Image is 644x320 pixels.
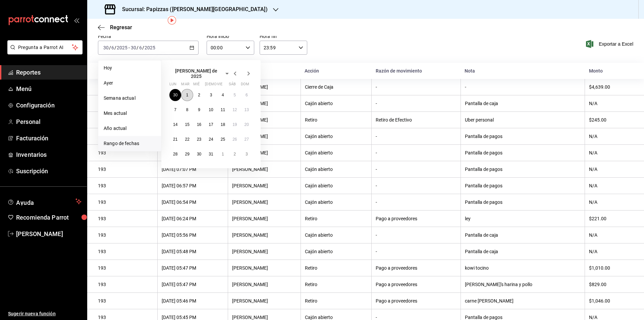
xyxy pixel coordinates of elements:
[103,45,109,50] input: --
[181,89,193,101] button: 1 de julio de 2025
[98,150,153,155] div: 193
[181,133,193,145] button: 22 de julio de 2025
[205,89,217,101] button: 3 de julio de 2025
[162,167,224,172] div: [DATE] 07:07 PM
[589,265,633,271] div: $1,010.00
[169,148,181,160] button: 28 de julio de 2025
[162,315,224,320] div: [DATE] 05:45 PM
[232,216,296,221] div: [PERSON_NAME]
[376,117,457,123] div: Retiro de Efectivo
[260,34,307,39] label: Hora fin
[232,167,296,172] div: [PERSON_NAME]
[114,45,116,50] span: /
[130,45,137,50] input: --
[185,122,189,127] abbr: 15 de julio de 2025
[465,315,581,320] div: Pantalla de pagos
[117,5,268,13] h3: Sucursal: Papizzas ([PERSON_NAME][GEOGRAPHIC_DATA])
[305,265,367,271] div: Retiro
[193,133,205,145] button: 23 de julio de 2025
[162,216,224,221] div: [DATE] 06:24 PM
[18,44,72,51] span: Pregunta a Parrot AI
[110,24,132,31] span: Regresar
[197,122,201,127] abbr: 16 de julio de 2025
[98,315,153,320] div: 193
[305,298,367,304] div: Retiro
[5,49,83,56] a: Pregunta a Parrot AI
[589,84,633,90] div: $4,639.00
[16,229,82,238] span: [PERSON_NAME]
[305,232,367,238] div: Cajón abierto
[305,249,367,254] div: Cajón abierto
[305,134,367,139] div: Cajón abierto
[465,167,581,172] div: Pantalla de pagos
[461,63,585,79] th: Nota
[104,64,156,72] span: Hoy
[98,183,153,188] div: 193
[98,216,153,221] div: 193
[162,282,224,287] div: [DATE] 05:47 PM
[169,119,181,131] button: 14 de julio de 2025
[205,148,217,160] button: 31 de julio de 2025
[169,68,223,79] span: [PERSON_NAME] de 2025
[589,134,633,139] div: N/A
[186,93,189,97] abbr: 1 de julio de 2025
[465,134,581,139] div: Pantalla de pagos
[301,63,371,79] th: Acción
[229,119,240,131] button: 19 de julio de 2025
[465,84,581,90] div: -
[198,107,200,112] abbr: 9 de julio de 2025
[376,134,457,139] div: -
[376,167,457,172] div: -
[232,315,296,320] div: [PERSON_NAME]
[109,45,111,50] span: /
[221,122,225,127] abbr: 18 de julio de 2025
[209,122,213,127] abbr: 17 de julio de 2025
[589,216,633,221] div: $221.00
[222,93,224,97] abbr: 4 de julio de 2025
[246,93,248,97] abbr: 6 de julio de 2025
[305,117,367,123] div: Retiro
[193,89,205,101] button: 2 de julio de 2025
[205,133,217,145] button: 24 de julio de 2025
[16,84,82,93] span: Menú
[589,101,633,106] div: N/A
[98,282,153,287] div: 193
[197,137,201,142] abbr: 23 de julio de 2025
[98,249,153,254] div: 193
[198,93,200,97] abbr: 2 de julio de 2025
[16,150,82,159] span: Inventarios
[209,137,213,142] abbr: 24 de julio de 2025
[169,104,181,116] button: 7 de julio de 2025
[144,45,156,50] input: ----
[241,104,253,116] button: 13 de julio de 2025
[376,249,457,254] div: -
[221,137,225,142] abbr: 25 de julio de 2025
[465,249,581,254] div: Pantalla de caja
[241,119,253,131] button: 20 de julio de 2025
[376,265,457,271] div: Pago a proveedores
[116,45,128,50] input: ----
[98,167,153,172] div: 193
[104,140,156,147] span: Rango de fechas
[168,16,176,25] button: Tooltip marker
[139,45,142,50] input: --
[589,249,633,254] div: N/A
[465,150,581,155] div: Pantalla de pagos
[229,133,240,145] button: 26 de julio de 2025
[162,249,224,254] div: [DATE] 05:48 PM
[232,107,237,112] abbr: 12 de julio de 2025
[241,133,253,145] button: 27 de julio de 2025
[241,82,249,89] abbr: domingo
[16,197,73,205] span: Ayuda
[229,82,236,89] abbr: sábado
[181,119,193,131] button: 15 de julio de 2025
[376,315,457,320] div: -
[245,122,249,127] abbr: 20 de julio de 2025
[585,63,644,79] th: Monto
[142,45,144,50] span: /
[137,45,139,50] span: /
[207,34,254,39] label: Hora inicio
[233,152,236,156] abbr: 2 de agosto de 2025
[232,137,237,142] abbr: 26 de julio de 2025
[376,150,457,155] div: -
